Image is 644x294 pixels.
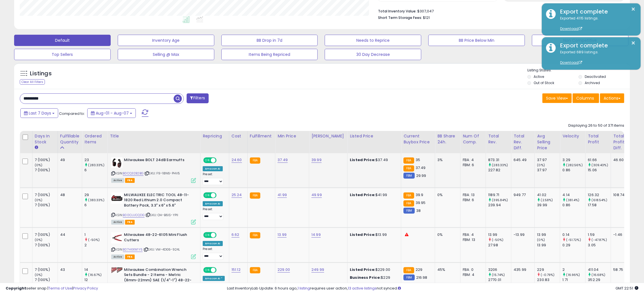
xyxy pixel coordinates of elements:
[585,74,606,79] label: Deactivated
[576,95,594,101] span: Columns
[514,133,532,151] div: Total Rev. Diff.
[514,232,530,237] div: -13.99
[48,286,72,291] a: Terms of Use
[588,168,611,173] div: 15.06
[613,157,627,163] div: 46.60
[84,133,105,145] div: Ordered Items
[403,192,414,199] small: FBA
[221,35,318,46] button: BB Drop in 7d
[30,70,52,78] h5: Listings
[35,168,58,173] div: 7 (100%)
[566,273,580,277] small: (16.96%)
[403,173,414,179] small: FBM
[278,157,288,163] a: 37.49
[592,198,607,202] small: (618.54%)
[203,207,225,220] div: Preset:
[562,232,585,237] div: 0.14
[204,193,211,198] span: ON
[588,133,608,145] div: Total Profit
[232,157,242,163] a: 24.60
[203,201,222,206] div: Amazon AI
[560,26,582,31] a: Download
[556,16,636,32] div: Exported 4115 listings.
[378,7,620,14] li: $307,047
[566,198,580,202] small: (381.4%)
[87,108,136,118] button: Aug-01 - Aug-07
[537,203,560,208] div: 39.99
[144,171,180,175] span: | SKU: F9-18N6-PHV5
[588,192,611,198] div: 126.32
[416,200,426,205] span: 39.95
[124,267,193,289] b: Milwaukee Combination Wrench Sets Bundle - 2 Items - Metric (8mm-22mm) SAE (1/4"-1") 48-22-9415 4...
[110,133,198,139] div: Title
[88,273,102,277] small: (16.67%)
[145,213,178,217] span: | SKU: OH-B6IS-YPII
[35,267,58,272] div: 7 (100%)
[227,286,638,291] div: Last InventoryLab Update: 6 hours ago, requires user action, not synced.
[537,243,560,248] div: 13.99
[537,133,558,151] div: Avg Selling Price
[542,93,572,103] button: Save View
[88,163,104,167] small: (283.33%)
[60,232,78,237] div: 44
[60,157,78,163] div: 49
[250,267,260,273] small: FBA
[278,267,290,273] a: 229.00
[463,192,481,198] div: FBA: 13
[350,267,376,272] b: Listed Price:
[204,267,211,272] span: ON
[588,243,611,248] div: 3.05
[416,165,426,170] span: 37.49
[311,133,345,139] div: [PERSON_NAME]
[60,133,80,145] div: Fulfillable Quantity
[350,275,381,280] b: Business Price:
[123,247,143,252] a: B07HXXW1Y5
[592,238,607,242] small: (-47.87%)
[111,157,123,168] img: 51J9GAnQX2L._SL40_.jpg
[488,157,511,163] div: 873.31
[416,267,422,272] span: 229
[20,79,45,85] div: Clear All Filters
[562,267,585,272] div: 2
[325,35,421,46] button: Needs to Reprice
[566,238,581,242] small: (-51.72%)
[537,163,545,167] small: (0%)
[463,272,481,277] div: FBM: 4
[350,133,399,139] div: Listed Price
[492,273,505,277] small: (15.74%)
[35,163,43,167] small: (0%)
[488,168,511,173] div: 227.82
[204,233,211,238] span: ON
[111,157,196,182] div: ASIN:
[14,49,111,60] button: Top Sellers
[203,133,227,139] div: Repricing
[111,267,123,273] img: 41wNKu4JyzL._SL40_.jpg
[278,232,287,238] a: 13.99
[562,133,583,139] div: Velocity
[463,237,481,242] div: FBM: 13
[537,267,560,272] div: 229
[111,192,196,224] div: ASIN:
[350,192,397,198] div: $41.99
[613,192,627,198] div: 108.74
[123,171,143,176] a: B0CQ32B2BG
[350,157,397,163] div: $37.49
[631,40,636,47] button: ×
[562,203,585,208] div: 0.86
[562,192,585,198] div: 4.14
[123,213,145,218] a: B00CLUCQDG
[492,238,503,242] small: (-50%)
[216,267,225,272] span: OFF
[600,93,624,103] button: Actions
[403,165,414,172] small: FBA
[84,267,107,272] div: 14
[573,93,599,103] button: Columns
[534,80,554,85] label: Out of Stock
[84,168,107,173] div: 6
[250,192,260,199] small: FBA
[350,232,376,237] b: Listed Price:
[585,80,600,85] label: Archived
[35,238,43,242] small: (0%)
[562,157,585,163] div: 3.29
[203,166,222,171] div: Amazon AI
